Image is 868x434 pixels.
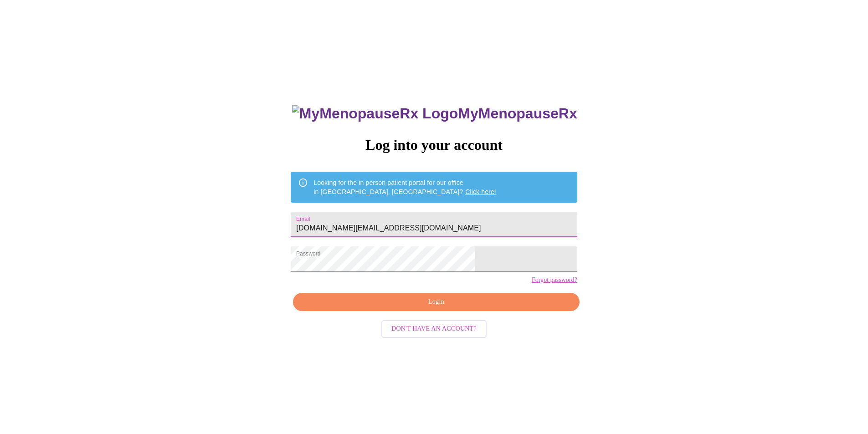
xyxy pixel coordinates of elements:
button: Login [293,293,579,311]
div: Looking for the in person patient portal for our office in [GEOGRAPHIC_DATA], [GEOGRAPHIC_DATA]? [313,174,496,200]
img: MyMenopauseRx Logo [292,105,458,122]
span: Login [303,296,569,308]
h3: Log into your account [291,137,577,153]
button: Don't have an account? [381,320,487,338]
h3: MyMenopauseRx [292,105,577,122]
a: Don't have an account? [379,324,489,332]
span: Don't have an account? [391,323,477,335]
a: Forgot password? [532,276,577,284]
a: Click here! [465,188,496,195]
